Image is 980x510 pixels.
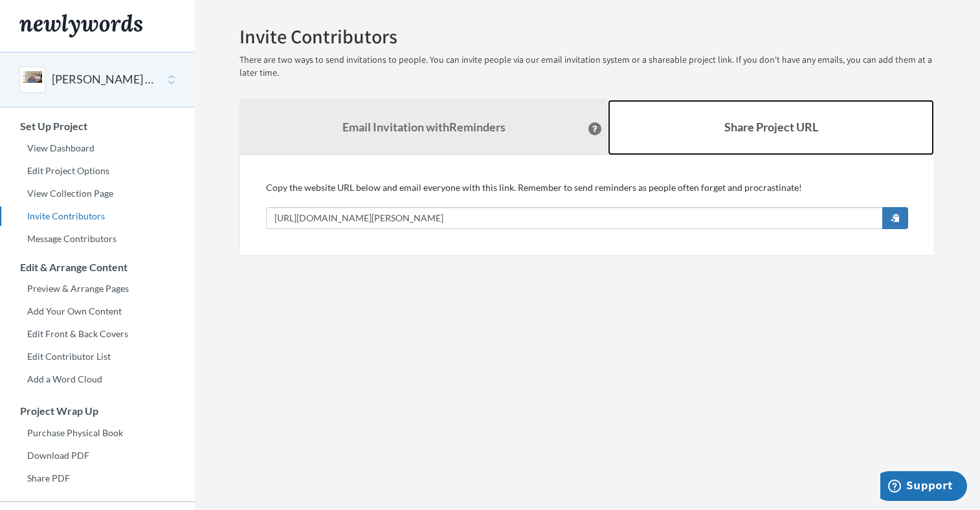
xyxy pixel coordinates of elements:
[342,120,506,134] strong: Email Invitation with Reminders
[239,26,935,47] h2: Invite Contributors
[1,261,194,273] h3: Edit & Arrange Content
[724,120,818,134] b: Share Project URL
[880,471,967,504] iframe: Opens a widget where you can chat to one of our agents
[1,405,194,417] h3: Project Wrap Up
[1,120,194,132] h3: Set Up Project
[19,14,142,38] img: Newlywords logo
[239,54,935,80] p: There are two ways to send invitations to people. You can invite people via our email invitation ...
[52,71,157,88] button: [PERSON_NAME] Retirement
[266,181,908,229] div: Copy the website URL below and email everyone with this link. Remember to send reminders as peopl...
